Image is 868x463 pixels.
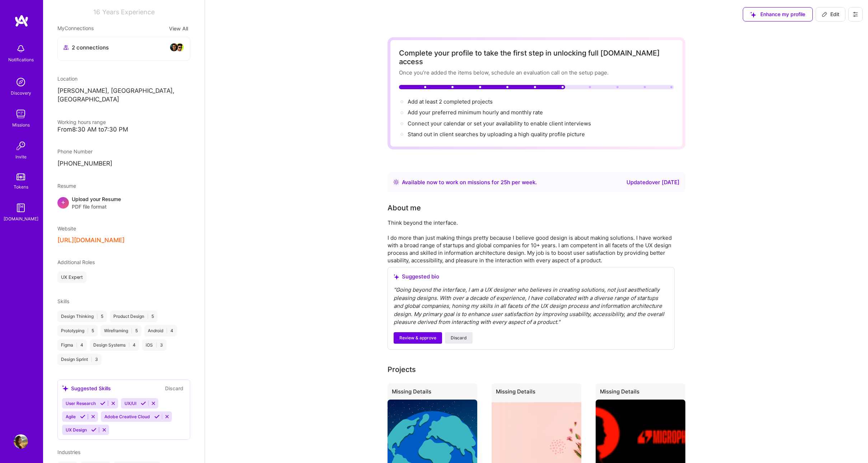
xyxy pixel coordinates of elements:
div: From 8:30 AM to 7:30 PM [57,126,190,133]
i: Reject [90,414,96,419]
i: Accept [154,414,160,419]
div: Notifications [8,56,34,63]
span: Connect your calendar or set your availability to enable client interviews [408,120,591,127]
div: Once you’re added the items below, schedule an evaluation call on the setup page. [399,69,674,76]
span: | [147,314,149,319]
img: logo [14,14,29,27]
span: Website [57,225,76,231]
i: Accept [80,414,85,419]
div: Complete your profile to take the first step in unlocking full [DOMAIN_NAME] access [399,49,674,66]
div: Design Systems 4 [90,339,139,351]
span: | [97,314,98,319]
span: Add your preferred minimum hourly and monthly rate [408,109,543,116]
div: Product Design 5 [110,311,158,322]
div: Discovery [11,89,31,97]
span: + [61,198,65,206]
div: Available now to work on missions for h per week . [402,178,537,187]
i: Accept [100,401,105,406]
span: | [131,328,132,334]
span: My Connections [57,24,94,33]
div: UX Expert [57,272,86,283]
span: | [156,342,157,348]
div: About me [388,202,421,213]
div: Wireframing 5 [100,325,141,336]
span: Add at least 2 completed projects [408,98,493,105]
i: Accept [141,401,146,406]
div: Upload your Resume [72,195,121,210]
i: icon SuggestedTeams [750,12,756,18]
button: Discard [163,384,186,392]
span: Discard [451,335,467,341]
div: Updated over [DATE] [627,178,680,187]
div: [DOMAIN_NAME] [4,215,38,223]
img: tokens [17,173,25,180]
span: PDF file format [72,203,121,210]
img: guide book [14,201,28,215]
div: Missing Details [388,383,477,402]
div: Projects [388,364,416,375]
i: Reject [111,401,116,406]
div: Design Sprint 3 [57,354,102,365]
div: Tokens [14,183,28,191]
img: teamwork [14,107,28,121]
div: Missing Details [492,383,581,402]
div: Think beyond the interface. I do more than just making things pretty because I believe good desig... [388,219,675,264]
span: Working hours range [57,119,106,125]
span: 16 [93,8,100,16]
img: bell [14,42,28,56]
p: [PERSON_NAME], [GEOGRAPHIC_DATA], [GEOGRAPHIC_DATA] [57,87,190,104]
span: | [128,342,130,348]
img: User Avatar [14,434,28,449]
p: [PHONE_NUMBER] [57,159,190,168]
span: Enhance my profile [750,11,805,18]
div: Suggested bio [394,273,668,280]
img: Invite [14,139,28,153]
i: icon SuggestedTeams [62,385,68,391]
span: Resume [57,183,76,189]
button: [URL][DOMAIN_NAME] [57,237,125,244]
img: Availability [393,179,399,185]
i: Reject [164,414,170,419]
div: Figma 4 [57,339,87,351]
i: Accept [91,427,97,433]
span: 2 connections [72,44,109,51]
img: avatar [175,43,184,52]
div: Android 4 [144,325,177,336]
div: Invite [15,153,27,161]
span: | [166,328,168,334]
button: View All [167,24,190,33]
span: Edit [822,11,839,18]
i: Reject [151,401,156,406]
span: | [87,328,89,334]
div: Stand out in client searches by uploading a high quality profile picture [408,130,585,138]
div: " Going beyond the interface, I am a UX designer who believes in creating solutions, not just aes... [394,286,668,326]
img: avatar [170,43,178,52]
div: Missing Details [596,383,685,402]
i: icon Collaborator [64,45,69,50]
span: | [91,357,92,362]
span: Skills [57,298,69,304]
span: Adobe Creative Cloud [104,414,150,419]
div: iOS 3 [142,339,166,351]
div: Prototyping 5 [57,325,98,336]
div: Design Thinking 5 [57,311,107,322]
span: Review & approve [399,335,436,341]
span: Phone Number [57,148,93,154]
i: Reject [102,427,107,433]
i: icon SuggestedTeams [394,274,399,280]
div: Missions [12,121,30,129]
span: User Research [66,401,96,406]
span: Industries [57,449,80,455]
span: Agile [66,414,76,419]
span: Years Experience [102,8,155,16]
span: UX/UI [125,401,136,406]
span: | [76,342,78,348]
div: Suggested Skills [62,385,111,392]
span: UX Design [66,427,87,433]
span: 25 [501,179,507,186]
img: discovery [14,75,28,89]
span: Additional Roles [57,259,95,265]
div: Location [57,75,190,82]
